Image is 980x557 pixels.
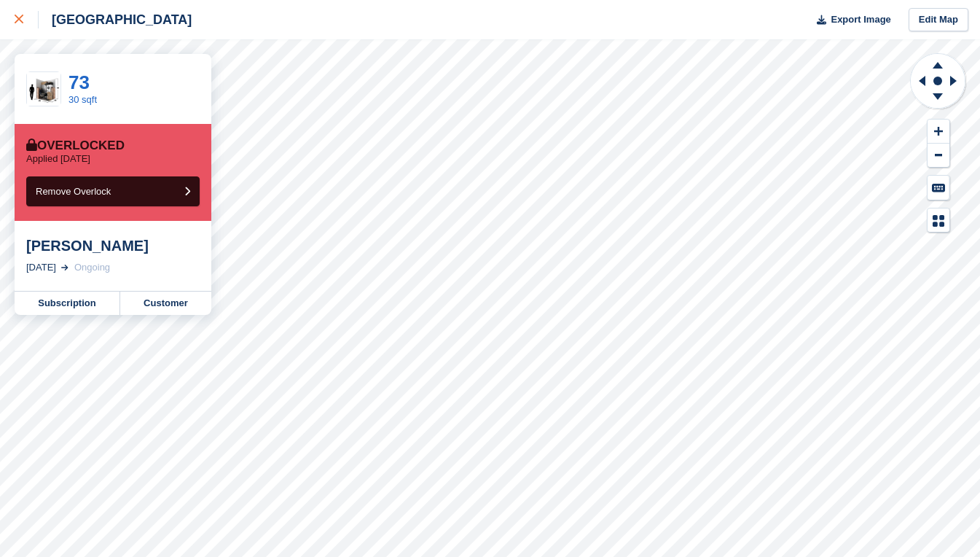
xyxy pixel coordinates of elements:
a: Edit Map [909,8,968,32]
span: Export Image [831,12,890,27]
p: Applied [DATE] [26,153,90,165]
div: Ongoing [74,260,110,275]
button: Remove Overlock [26,176,200,206]
div: [DATE] [26,260,56,275]
button: Zoom Out [928,144,949,168]
img: 30%20sqft.jpeg [27,72,60,106]
span: Remove Overlock [36,186,111,197]
a: 30 sqft [68,94,97,105]
button: Export Image [808,8,891,32]
div: Overlocked [26,139,125,153]
button: Map Legend [928,209,949,233]
img: arrow-right-light-icn-cde0832a797a2874e46488d9cf13f60e5c3a73dbe684e267c42b8395dfbc2abf.svg [61,265,68,270]
button: Keyboard Shortcuts [928,176,949,200]
a: Subscription [15,292,120,315]
a: 73 [68,71,90,93]
div: [GEOGRAPHIC_DATA] [39,11,192,28]
div: [PERSON_NAME] [26,237,200,254]
a: Customer [120,292,211,315]
button: Zoom In [928,120,949,144]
